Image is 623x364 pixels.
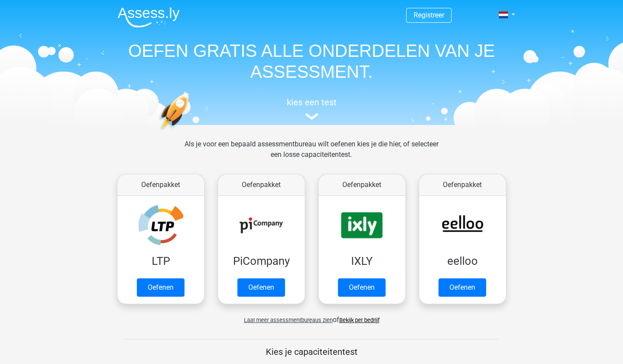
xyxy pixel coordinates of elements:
h1: OEFEN GRATIS ALLE ONDERDELEN VAN JE ASSESSMENT. [111,40,513,82]
a: kies een test [111,97,513,120]
a: Oefenen [237,278,285,297]
a: Registreer [414,11,444,19]
div: Als je voor een bepaald assessmentbureau wilt oefenen kies je die hier, of selecteer een losse ca... [178,139,445,170]
a: Oefenen [137,278,184,297]
img: Assessly [118,7,180,28]
img: oefenen [159,93,223,172]
img: assessment [305,113,318,120]
span: Laat meer assessmentbureaus zien [244,317,333,323]
a: Oefenen [338,278,386,297]
h5: kies een test [111,97,513,107]
h5: Kies je capaciteitentest [125,347,498,357]
a: Bekijk per bedrijf [339,317,379,323]
a: Oefenen [439,278,486,297]
div: of [111,308,513,325]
